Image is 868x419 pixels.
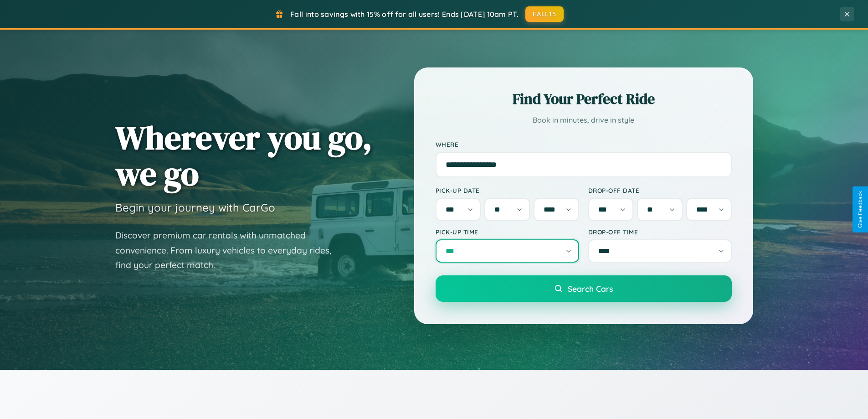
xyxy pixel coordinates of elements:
label: Pick-up Date [436,186,579,194]
p: Discover premium car rentals with unmatched convenience. From luxury vehicles to everyday rides, ... [115,228,343,273]
label: Drop-off Date [588,186,732,194]
label: Where [436,140,732,148]
label: Pick-up Time [436,228,579,236]
div: Give Feedback [857,191,863,228]
h1: Wherever you go, we go [115,119,372,191]
h3: Begin your journey with CarGo [115,201,275,214]
button: Search Cars [436,275,732,302]
h2: Find Your Perfect Ride [436,89,732,109]
label: Drop-off Time [588,228,732,236]
span: Search Cars [568,284,613,294]
p: Book in minutes, drive in style [436,114,732,127]
span: Fall into savings with 15% off for all users! Ends [DATE] 10am PT. [290,10,519,19]
button: FALL15 [525,6,564,22]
